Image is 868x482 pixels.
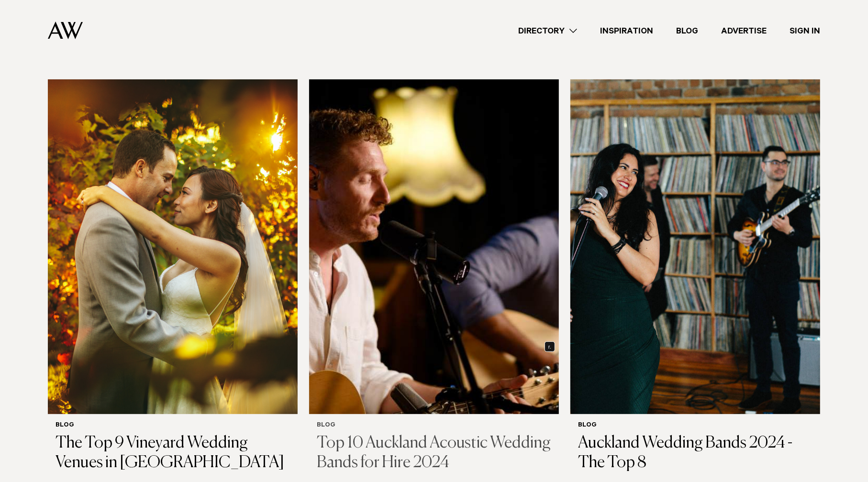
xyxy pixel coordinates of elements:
div: r. [545,341,555,352]
a: Blog | Top 10 Auckland Acoustic Wedding Bands for Hire 2024 Blog Top 10 Auckland Acoustic Wedding... [309,79,559,481]
a: Blog | The Top 9 Vineyard Wedding Venues in Auckland Blog The Top 9 Vineyard Wedding Venues in [G... [48,79,298,481]
img: Blog | Top 10 Auckland Acoustic Wedding Bands for Hire 2024 [309,79,559,414]
h6: Blog [56,422,290,430]
a: Inspiration [589,24,665,37]
a: Directory [507,24,589,37]
img: Auckland Weddings Logo [48,22,83,39]
a: Sign In [778,24,832,37]
a: Blog | Auckland Wedding Bands 2024 - The Top 8 Blog Auckland Wedding Bands 2024 - The Top 8 [570,79,820,481]
h3: The Top 9 Vineyard Wedding Venues in [GEOGRAPHIC_DATA] [56,434,290,473]
a: Blog [665,24,710,37]
img: Blog | The Top 9 Vineyard Wedding Venues in Auckland [48,79,298,414]
h6: Blog [317,422,551,430]
img: Blog | Auckland Wedding Bands 2024 - The Top 8 [570,79,820,414]
h6: Blog [578,422,812,430]
h3: Auckland Wedding Bands 2024 - The Top 8 [578,434,812,473]
h3: Top 10 Auckland Acoustic Wedding Bands for Hire 2024 [317,434,551,473]
a: Advertise [710,24,778,37]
